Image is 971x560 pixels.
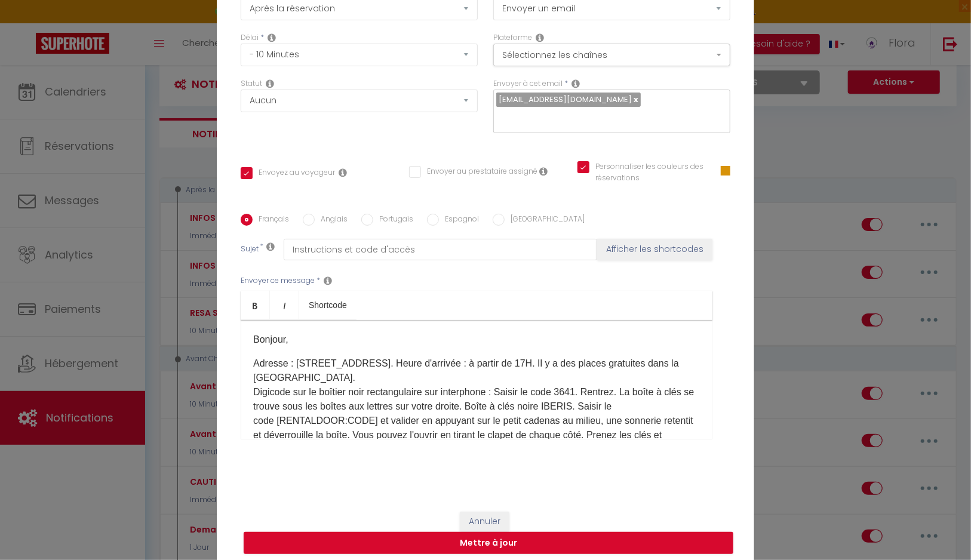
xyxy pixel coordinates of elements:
[505,214,585,227] label: [GEOGRAPHIC_DATA]
[241,78,262,90] label: Statut
[253,333,700,347] p: Bonjour,
[324,276,332,285] i: Message
[241,244,259,256] label: Sujet
[315,214,348,227] label: Anglais
[253,214,289,227] label: Français
[439,214,479,227] label: Espagnol
[460,512,509,532] button: Annuler
[571,79,580,88] i: Recipient
[299,291,357,319] a: Shortcode
[266,242,275,251] i: Subject
[373,214,413,227] label: Portugais
[597,239,712,260] button: Afficher les shortcodes
[266,79,274,88] i: Booking status
[339,168,347,177] i: Envoyer au voyageur
[241,32,259,44] label: Délai
[539,167,548,176] i: Envoyer au prestataire si il est assigné
[268,33,276,42] i: Action Time
[244,532,733,555] button: Mettre à jour
[241,275,315,287] label: Envoyer ce message
[10,5,45,41] button: Ouvrir le widget de chat LiveChat
[241,291,270,319] a: Bold
[499,94,632,105] span: [EMAIL_ADDRESS][DOMAIN_NAME]
[536,33,544,42] i: Action Channel
[493,32,532,44] label: Plateforme
[253,356,700,471] p: Adresse : [STREET_ADDRESS]. Heure d'arrivée : ​à partir de 17H. Il y a des places gratuites dans ...
[493,78,563,90] label: Envoyer à cet email
[270,291,299,319] a: Italic
[493,44,730,66] button: Sélectionnez les chaînes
